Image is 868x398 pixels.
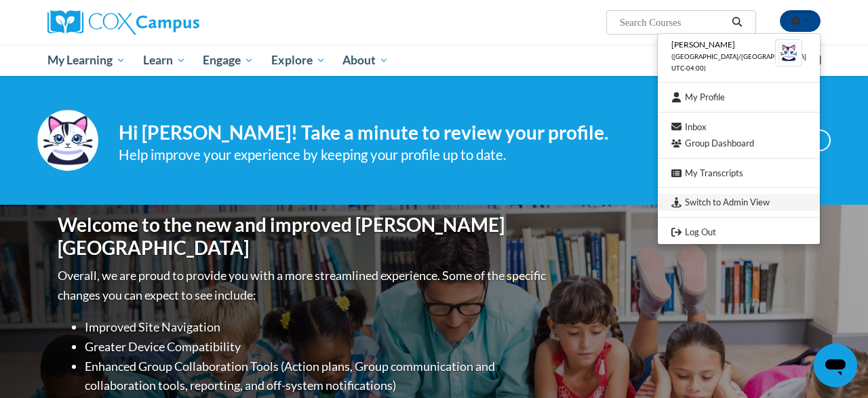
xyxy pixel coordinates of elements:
a: Inbox [658,119,820,136]
span: [PERSON_NAME] [671,39,735,49]
span: ([GEOGRAPHIC_DATA]/[GEOGRAPHIC_DATA] UTC-04:00) [671,53,806,72]
div: Main menu [37,45,831,76]
span: Engage [203,52,254,68]
a: My Learning [39,45,134,76]
img: Cox Campus [47,10,199,35]
a: My Profile [658,89,820,106]
a: Explore [262,45,334,76]
span: About [342,52,389,68]
a: My Transcripts [658,165,820,182]
p: Overall, we are proud to provide you with a more streamlined experience. Some of the specific cha... [58,266,549,305]
button: Search [727,14,747,31]
a: Group Dashboard [658,135,820,152]
input: Search Courses [618,14,727,31]
button: Account Settings [780,10,821,32]
li: Enhanced Group Collaboration Tools (Action plans, Group communication and collaboration tools, re... [85,357,549,396]
h4: Hi [PERSON_NAME]! Take a minute to review your profile. [119,121,726,144]
span: My Learning [47,52,125,68]
img: Learner Profile Avatar [775,39,802,66]
a: Engage [194,45,262,76]
span: Explore [271,52,325,68]
li: Improved Site Navigation [85,317,549,337]
a: Learn [134,45,195,76]
a: Switch to Admin View [658,194,820,211]
a: About [334,45,398,76]
span: Learn [143,52,186,68]
h1: Welcome to the new and improved [PERSON_NAME][GEOGRAPHIC_DATA] [58,214,549,259]
a: Logout [658,224,820,241]
iframe: Button to launch messaging window [814,344,857,387]
a: Cox Campus [47,10,292,35]
img: Profile Image [37,110,98,171]
li: Greater Device Compatibility [85,337,549,357]
div: Help improve your experience by keeping your profile up to date. [119,144,726,166]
